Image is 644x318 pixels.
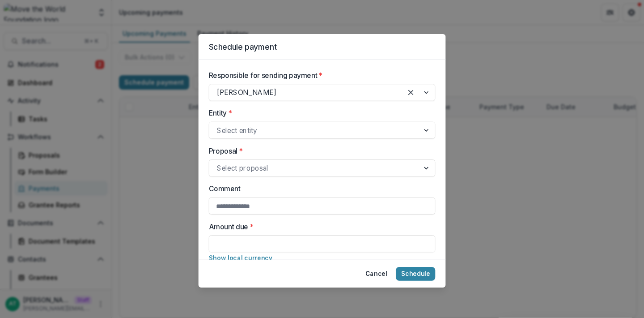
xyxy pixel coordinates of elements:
[396,267,435,281] button: Schedule
[199,34,446,60] header: Schedule payment
[209,254,272,261] button: Show local currency
[209,146,430,156] label: Proposal
[404,86,418,99] div: Clear selected options
[209,184,430,194] label: Comment
[209,221,430,232] label: Amount due
[360,267,392,281] button: Cancel
[209,70,430,81] label: Responsible for sending payment
[209,108,430,118] label: Entity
